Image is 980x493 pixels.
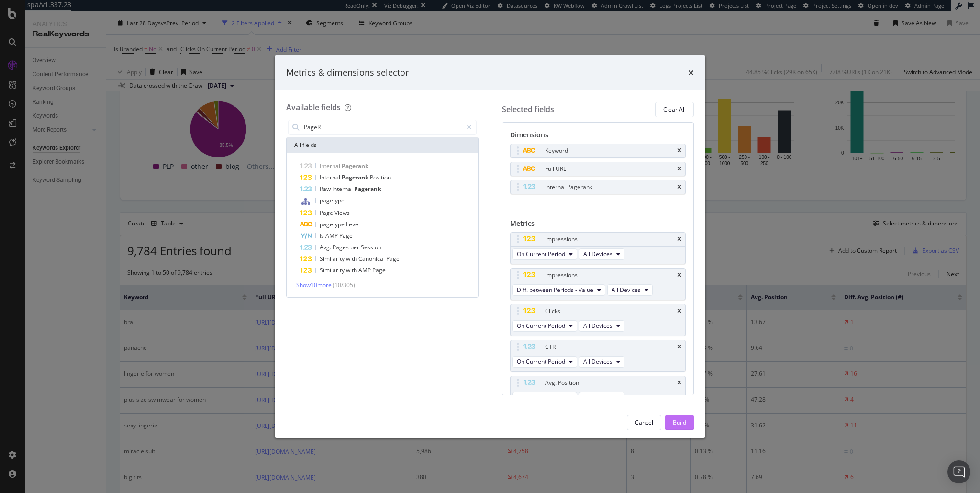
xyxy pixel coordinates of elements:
span: ( 10 / 305 ) [333,281,355,289]
div: modal [275,55,705,438]
span: Diff. between Periods - Value [517,286,593,294]
span: Pagerank [342,173,370,181]
button: On Current Period [512,248,577,260]
span: Similarity [320,255,346,263]
span: Position [370,173,391,181]
span: Page [320,209,334,217]
span: All Devices [583,358,612,366]
span: On Current Period [517,358,565,366]
div: Full URLtimes [510,162,686,176]
span: with [346,255,358,263]
div: times [677,166,681,172]
span: On Current Period [517,393,565,402]
div: times [677,184,681,190]
span: with [346,266,358,274]
span: Views [334,209,350,217]
span: All Devices [583,322,612,330]
div: Impressions [545,270,578,280]
div: CTR [545,342,556,352]
button: Cancel [627,415,661,430]
div: Open Intercom Messenger [947,460,970,483]
span: Similarity [320,266,346,274]
span: AMP [325,232,339,240]
button: All Devices [579,248,624,260]
div: times [677,308,681,314]
span: Pagerank [354,185,381,193]
div: times [677,148,681,154]
span: pagetype [320,196,345,204]
span: Avg. [320,243,333,251]
button: All Devices [579,392,624,403]
div: Clear All [663,105,686,113]
div: Dimensions [510,130,686,144]
span: On Current Period [517,322,565,330]
button: On Current Period [512,320,577,332]
div: times [677,236,681,242]
div: Metrics [510,219,686,232]
button: Diff. between Periods - Value [512,284,605,296]
span: Internal [320,173,342,181]
span: per [350,243,361,251]
div: Clicks [545,306,560,316]
button: On Current Period [512,356,577,368]
span: Page [372,266,386,274]
span: Session [361,243,381,251]
span: Raw [320,185,332,193]
span: AMP [358,266,372,274]
div: Avg. PositiontimesOn Current PeriodAll Devices [510,376,686,408]
span: All Devices [612,286,641,294]
div: Internal Pagerank [545,182,592,192]
div: Internal Pageranktimes [510,180,686,194]
div: ImpressionstimesDiff. between Periods - ValueAll Devices [510,268,686,300]
div: Impressions [545,235,578,244]
span: Show 10 more [296,281,332,289]
div: times [677,272,681,278]
div: Build [673,418,686,426]
span: Page [386,255,400,263]
span: Level [346,220,360,228]
div: times [677,344,681,350]
span: Canonical [358,255,386,263]
button: All Devices [579,356,624,368]
div: Keyword [545,146,568,156]
span: Internal [320,162,342,170]
div: Avg. Position [545,378,579,388]
button: All Devices [607,284,653,296]
div: Keywordtimes [510,144,686,158]
div: Metrics & dimensions selector [286,67,409,79]
button: Build [665,415,694,430]
div: times [688,67,694,79]
span: Page [339,232,353,240]
span: Internal [332,185,354,193]
div: ImpressionstimesOn Current PeriodAll Devices [510,232,686,264]
div: Available fields [286,102,341,112]
span: On Current Period [517,250,565,258]
div: CTRtimesOn Current PeriodAll Devices [510,340,686,372]
div: Cancel [635,418,653,426]
button: All Devices [579,320,624,332]
span: pagetype [320,220,346,228]
div: Full URL [545,164,566,174]
button: On Current Period [512,392,577,403]
span: All Devices [583,250,612,258]
input: Search by field name [303,120,462,134]
div: ClickstimesOn Current PeriodAll Devices [510,304,686,336]
div: times [677,380,681,386]
button: Clear All [655,102,694,117]
div: Selected fields [502,104,554,115]
span: Pagerank [342,162,368,170]
span: Pages [333,243,350,251]
span: All Devices [583,393,612,402]
div: All fields [287,137,478,153]
span: Is [320,232,325,240]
